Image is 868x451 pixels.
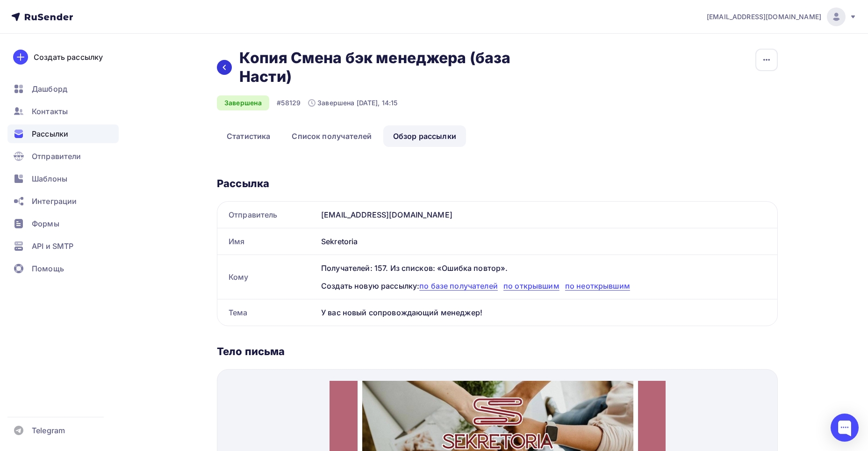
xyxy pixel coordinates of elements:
[32,83,67,95] span: Дашборд
[7,169,119,188] a: Шаблоны
[565,281,630,291] span: по неоткрывшим
[32,173,67,184] span: Шаблоны
[321,262,766,274] div: Получателей: 157. Из списков: «Ошибка повтор».
[7,102,119,121] a: Контакты
[707,12,821,22] span: [EMAIL_ADDRESS][DOMAIN_NAME]
[321,280,766,291] div: Создать новую рассылку:
[32,425,65,436] span: Telegram
[317,228,777,255] div: Sekretoria
[707,7,857,26] a: [EMAIL_ADDRESS][DOMAIN_NAME]
[89,285,260,305] span: вашим сопровождающим менеджером
[7,214,119,233] a: Формы
[32,218,59,229] span: Формы
[7,80,119,98] a: Дашборд
[79,343,257,371] p: 💯 Консультация и подбор оптимальных решений ☎️ Оперативное сопровождение заказов 💪 Решение любых ...
[217,95,269,110] div: Завершена
[217,299,317,326] div: Тема
[37,225,299,244] p: Наша коллега, , которая ранее вас сопровождала, переезжает в другой город. Мы желаем ей успехов в...
[217,228,317,255] div: Имя
[239,49,522,86] h2: Копия Смена бэк менеджера (база Насти)
[32,151,81,162] span: Отправители
[217,345,778,358] div: Тело письма
[217,202,317,228] div: Отправитель
[317,202,777,228] div: [EMAIL_ADDRESS][DOMAIN_NAME]
[32,263,64,274] span: Помощь
[62,254,137,263] span: основной менеджер
[317,299,777,326] div: У вас новый сопровождающий менеджер!
[7,124,119,143] a: Рассылки
[59,163,277,179] span: Уважаемые клиенты и партнёры!
[277,98,301,108] div: #58129
[7,147,119,166] a: Отправители
[217,255,317,299] div: Кому
[32,240,73,252] span: API и SMTP
[308,98,397,108] div: Завершена [DATE], 14:15
[32,128,68,139] span: Рассылки
[87,225,144,234] strong: [PERSON_NAME]
[37,315,299,334] p: [PERSON_NAME] станет вашим надежным помощником в решении любых вопросов:
[419,281,498,291] span: по базе получателей
[217,125,280,147] a: Статистика
[42,254,294,306] p: Ваш - [PERSON_NAME] все также остается с вами! С 4 сентября 2025 года становится [PERSON_NAME]
[32,106,68,117] span: Контакты
[34,51,103,63] div: Создать рассылку
[37,189,299,217] p: Мы всегда стремимся, чтобы наше сотрудничество было для вас максимально комфортным и эффективным....
[383,125,466,147] a: Обзор рассылки
[217,177,778,190] div: Рассылка
[503,281,560,291] span: по открывшим
[282,125,381,147] a: Список получателей
[32,196,77,207] span: Интеграции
